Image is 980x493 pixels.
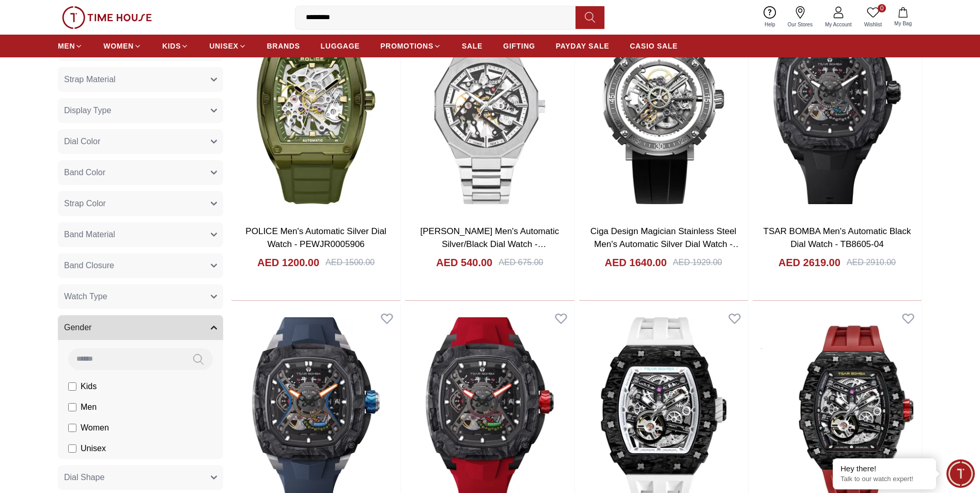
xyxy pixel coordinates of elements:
span: Help [760,21,780,28]
input: Kids [68,382,76,391]
span: SALE [462,41,483,51]
a: BRANDS [267,37,300,55]
span: Wishlist [860,21,886,28]
button: Band Material [58,222,223,247]
span: Unisex [81,442,106,455]
input: Women [68,424,76,432]
button: Band Closure [58,253,223,278]
span: Band Material [64,228,115,241]
div: Chat Widget [946,459,975,488]
span: My Account [821,21,856,28]
button: Gender [58,315,223,340]
span: GIFTING [503,41,535,51]
span: WOMEN [103,41,134,51]
span: Women [81,422,109,434]
a: MEN [58,37,83,55]
button: Strap Color [58,191,223,216]
span: PROMOTIONS [380,41,433,51]
a: PROMOTIONS [380,37,441,55]
a: [PERSON_NAME] Men's Automatic Silver/Black Dial Watch - LC07906.350 [421,226,559,263]
h4: AED 1200.00 [257,255,319,270]
button: Watch Type [58,284,223,309]
span: CASIO SALE [630,41,678,51]
a: CASIO SALE [630,37,678,55]
div: AED 2910.00 [847,256,896,269]
a: WOMEN [103,37,142,55]
div: AED 1929.00 [673,256,722,269]
input: Unisex [68,444,76,453]
button: Band Color [58,160,223,185]
a: GIFTING [503,37,535,55]
h4: AED 1640.00 [604,255,666,270]
span: PAYDAY SALE [556,41,609,51]
a: KIDS [162,37,189,55]
span: Watch Type [64,290,107,303]
a: Our Stores [782,4,819,30]
span: Strap Material [64,73,116,86]
button: My Bag [888,5,918,29]
span: Our Stores [784,21,817,28]
div: AED 1500.00 [325,256,375,269]
button: Dial Color [58,129,223,154]
span: Band Color [64,166,105,179]
h4: AED 2619.00 [779,255,841,270]
a: POLICE Men's Automatic Silver Dial Watch - PEWJR0005906 [245,226,386,250]
a: 0Wishlist [858,4,888,30]
span: Gender [64,321,91,334]
span: Dial Color [64,135,100,148]
span: KIDS [162,41,181,51]
a: SALE [462,37,483,55]
button: Display Type [58,98,223,123]
span: Men [81,401,97,413]
span: BRANDS [267,41,300,51]
span: Display Type [64,104,111,117]
input: Men [68,403,76,411]
a: Help [758,4,782,30]
span: 0 [878,4,886,12]
a: UNISEX [209,37,246,55]
button: Dial Shape [58,465,223,490]
span: Band Closure [64,259,114,272]
img: ... [62,6,152,29]
span: Kids [81,380,97,393]
a: PAYDAY SALE [556,37,609,55]
div: AED 675.00 [499,256,543,269]
span: LUGGAGE [321,41,360,51]
p: Talk to our watch expert! [841,475,928,484]
span: MEN [58,41,75,51]
span: Strap Color [64,197,106,210]
a: LUGGAGE [321,37,360,55]
button: Strap Material [58,67,223,92]
span: My Bag [890,20,916,27]
a: TSAR BOMBA Men's Automatic Black Dial Watch - TB8605-04 [764,226,911,250]
span: UNISEX [209,41,238,51]
span: Dial Shape [64,471,104,484]
a: Ciga Design Magician Stainless Steel Men's Automatic Silver Dial Watch - M051-SS01-W6B [590,226,741,263]
div: Hey there! [841,464,928,474]
h4: AED 540.00 [436,255,492,270]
